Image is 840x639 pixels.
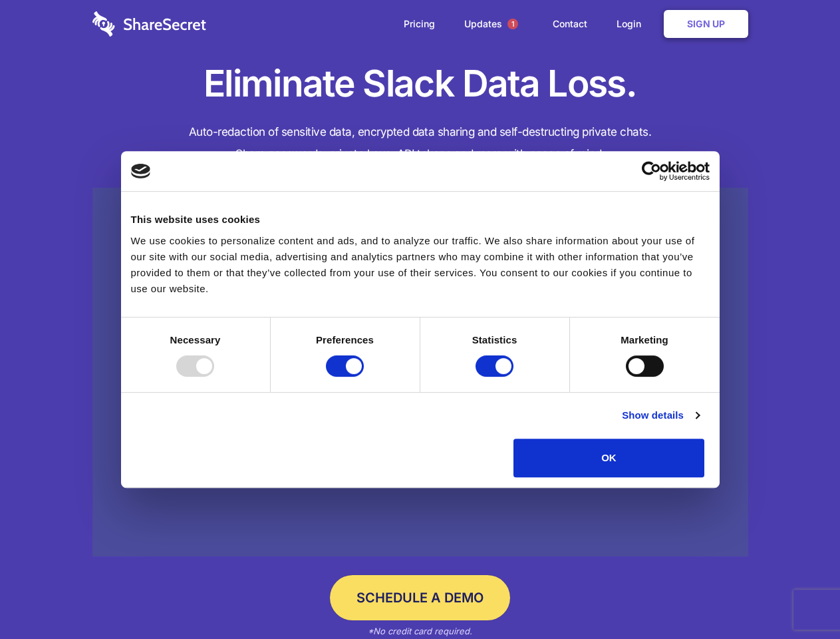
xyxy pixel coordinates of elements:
strong: Marketing [621,334,668,345]
span: 1 [507,19,518,29]
a: Sign Up [664,10,748,38]
h4: Auto-redaction of sensitive data, encrypted data sharing and self-destructing private chats. Shar... [92,121,748,165]
button: OK [513,439,704,477]
strong: Necessary [170,334,221,345]
img: logo [131,164,151,178]
a: Wistia video thumbnail [92,188,748,557]
div: This website uses cookies [131,212,710,228]
em: *No credit card required. [368,626,472,636]
a: Contact [539,3,601,45]
strong: Statistics [472,334,517,345]
h1: Eliminate Slack Data Loss. [92,60,748,108]
img: logo-wordmark-white-trans-d4663122ce5f474addd5e946df7df03e33cb6a1c49d2221995e7729f52c070b2.svg [92,11,206,37]
div: We use cookies to personalize content and ads, and to analyze our traffic. We also share informat... [131,233,710,297]
a: Show details [622,407,699,423]
a: Login [603,3,661,45]
a: Schedule a Demo [330,575,510,620]
strong: Preferences [316,334,374,345]
a: Pricing [390,3,448,45]
a: Usercentrics Cookiebot - opens in a new window [593,161,710,181]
